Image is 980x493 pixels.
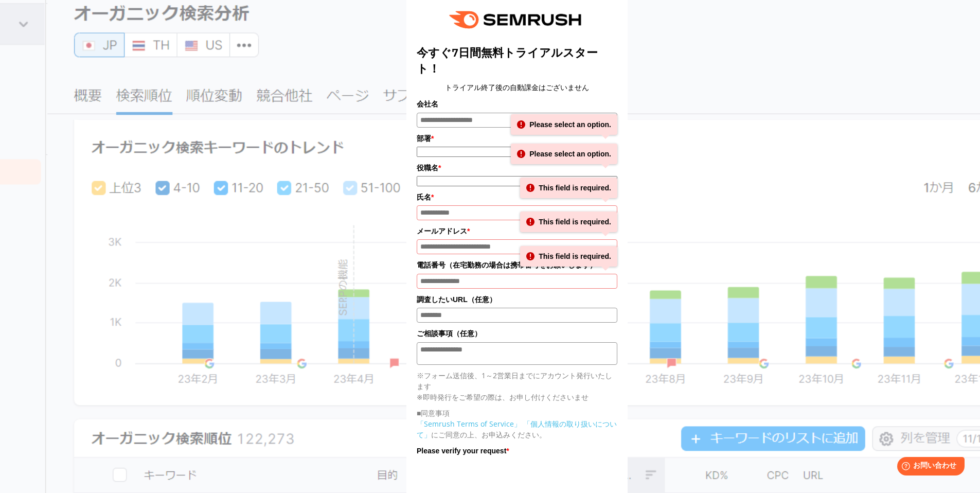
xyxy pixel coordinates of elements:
[511,114,617,135] div: Please select an option.
[520,178,617,198] div: This field is required.
[417,328,617,339] label: ご相談事項（任意）
[417,419,521,429] a: 「Semrush Terms of Service」
[417,162,617,173] label: 役職名
[511,144,617,164] div: Please select an option.
[417,445,617,456] label: Please verify your request
[417,408,617,418] p: ■同意事項
[520,212,617,232] div: This field is required.
[417,418,617,440] p: にご同意の上、お申込みください。
[888,453,969,482] iframe: Help widget launcher
[417,294,617,305] label: 調査したいURL（任意）
[417,45,617,77] title: 今すぐ7日間無料トライアルスタート！
[417,419,617,439] a: 「個人情報の取り扱いについて」
[417,98,617,110] label: 会社名
[417,82,617,93] center: トライアル終了後の自動課金はございません
[417,133,617,144] label: 部署
[417,225,617,237] label: メールアドレス
[417,259,617,271] label: 電話番号（在宅勤務の場合は携帯番号をお願いします）
[417,370,617,402] p: ※フォーム送信後、1～2営業日までにアカウント発行いたします ※即時発行をご希望の際は、お申し付けくださいませ
[520,246,617,267] div: This field is required.
[417,191,617,203] label: 氏名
